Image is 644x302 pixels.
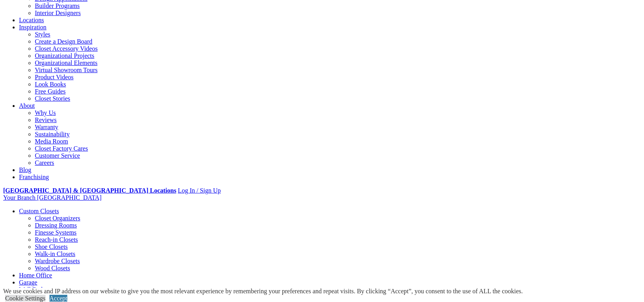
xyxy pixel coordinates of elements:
a: Wardrobe Closets [35,258,80,264]
a: Finesse Systems [35,229,76,236]
a: Custom Closets [19,208,59,214]
span: [GEOGRAPHIC_DATA] [37,194,101,201]
a: Why Us [35,109,56,116]
a: Shoe Closets [35,243,68,250]
a: Your Branch [GEOGRAPHIC_DATA] [3,194,102,201]
a: Closet Organizers [35,215,80,222]
a: Blog [19,166,31,173]
a: Reach-in Closets [35,236,78,243]
a: Interior Designers [35,10,81,16]
a: Customer Service [35,152,80,159]
a: Home Office [19,272,52,279]
a: Create a Design Board [35,38,92,45]
a: Accept [49,295,67,302]
a: Closet Accessory Videos [35,45,98,52]
a: Look Books [35,81,66,88]
a: Free Guides [35,88,66,95]
a: Wood Closets [35,265,70,271]
a: Closet Stories [35,95,70,102]
a: Organizational Projects [35,52,94,59]
a: Cookie Settings [5,295,46,302]
a: Inspiration [19,24,46,31]
a: Reviews [35,117,57,123]
a: Warranty [35,124,58,130]
a: Careers [35,159,54,166]
a: Locations [19,17,44,23]
a: Dressing Rooms [35,222,77,229]
a: Franchising [19,174,49,180]
a: [GEOGRAPHIC_DATA] & [GEOGRAPHIC_DATA] Locations [3,187,176,194]
a: Media Room [35,138,68,145]
a: Organizational Elements [35,59,97,66]
a: About [19,102,35,109]
a: Log In / Sign Up [178,187,220,194]
a: Sustainability [35,131,70,138]
a: Virtual Showroom Tours [35,67,98,73]
a: Garage [19,279,37,286]
a: Closet Factory Cares [35,145,88,152]
span: Your Branch [3,194,35,201]
a: Walk-in Closets [35,250,75,257]
a: Product Videos [35,74,74,80]
div: We use cookies and IP address on our website to give you the most relevant experience by remember... [3,288,523,295]
a: Styles [35,31,50,38]
a: Wall Beds [19,286,45,293]
a: Builder Programs [35,2,80,9]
